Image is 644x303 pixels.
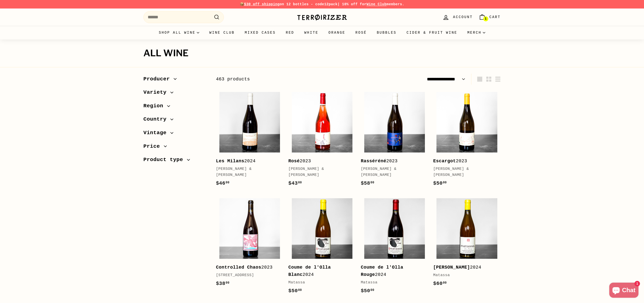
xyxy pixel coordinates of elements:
summary: Merch [462,26,490,39]
div: 463 products [216,76,358,83]
a: Controlled Chaos2023[STREET_ADDRESS] [216,195,283,293]
span: Product type [143,156,187,164]
b: Rasséréné [361,159,386,164]
a: Mixed Cases [240,26,281,39]
span: Country [143,115,170,124]
sup: 00 [298,288,302,292]
span: Region [143,102,167,110]
sup: 00 [443,281,447,285]
sup: 00 [226,181,229,184]
div: Matassa [433,272,496,278]
a: Coume de l'Olla Rouge2024Matassa [361,195,428,300]
div: 2024 [361,264,423,278]
span: $30 off shipping [244,2,280,6]
a: Cider & Fruit Wine [401,26,462,39]
button: Price [143,141,208,155]
button: Product type [143,154,208,168]
span: $50 [361,288,374,294]
a: Rosé2023[PERSON_NAME] & [PERSON_NAME] [288,88,356,192]
span: Account [453,14,473,20]
b: Coume de l'Olla Rouge [361,265,403,277]
div: 2023 [216,264,278,271]
div: [PERSON_NAME] & [PERSON_NAME] [216,166,278,178]
div: 2023 [433,158,496,165]
div: Matassa [361,280,423,286]
inbox-online-store-chat: Shopify online store chat [608,283,640,299]
div: 2023 [361,158,423,165]
div: [PERSON_NAME] & [PERSON_NAME] [288,166,351,178]
a: Wine Club [204,26,240,39]
button: Region [143,100,208,114]
strong: 12pack [324,2,338,6]
div: 2024 [433,264,496,271]
sup: 00 [443,181,447,184]
button: Vintage [143,127,208,141]
div: [PERSON_NAME] & [PERSON_NAME] [433,166,496,178]
span: Vintage [143,129,170,137]
sup: 00 [226,281,229,285]
sup: 00 [371,288,374,292]
b: Rosé [288,159,300,164]
sup: 00 [371,181,374,184]
a: Red [281,26,299,39]
span: Variety [143,88,170,97]
span: 1 [485,17,487,21]
a: Orange [324,26,350,39]
span: $38 [216,281,229,286]
div: 2024 [216,158,278,165]
span: $43 [288,180,302,186]
b: Escargot [433,159,456,164]
span: Cart [489,14,501,20]
b: Controlled Chaos [216,265,261,270]
a: White [299,26,324,39]
a: Account [439,10,476,25]
p: 📦 on 12 bottles - code | 10% off for members. [143,2,501,7]
a: Cart [476,10,504,25]
a: Escargot2023[PERSON_NAME] & [PERSON_NAME] [433,88,501,192]
b: Les Milans [216,159,244,164]
sup: 00 [298,181,302,184]
button: Producer [143,74,208,87]
span: $60 [433,281,447,286]
span: $58 [361,180,374,186]
a: Rosé [350,26,372,39]
b: Coume de l'Olla Blanc [288,265,331,277]
a: Coume de l'Olla Blanc2024Matassa [288,195,356,300]
span: $50 [288,288,302,294]
div: [PERSON_NAME] & [PERSON_NAME] [361,166,423,178]
b: [PERSON_NAME] [433,265,470,270]
a: Bubbles [372,26,401,39]
button: Country [143,114,208,127]
a: [PERSON_NAME]2024Matassa [433,195,501,293]
button: Variety [143,87,208,100]
h1: All wine [143,48,501,58]
div: [STREET_ADDRESS] [216,272,278,278]
div: Primary [133,26,511,39]
span: Producer [143,75,174,83]
div: 2023 [288,158,351,165]
div: 2024 [288,264,351,278]
summary: Shop all wine [154,26,204,39]
span: $46 [216,180,229,186]
a: Rasséréné2023[PERSON_NAME] & [PERSON_NAME] [361,88,428,192]
a: Les Milans2024[PERSON_NAME] & [PERSON_NAME] [216,88,283,192]
span: $50 [433,180,447,186]
span: Price [143,142,164,151]
div: Matassa [288,280,351,286]
a: Wine Club [367,2,387,6]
